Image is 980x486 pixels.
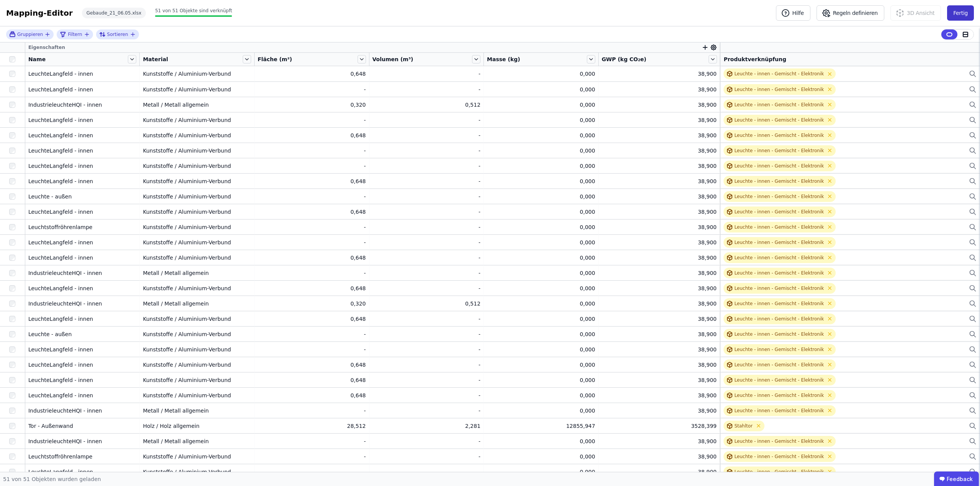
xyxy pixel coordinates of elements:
div: - [258,330,366,338]
div: - [258,269,366,277]
div: Stahltor [734,423,753,429]
div: Leuchte - innen - Gemischt - Elektronik [734,362,824,368]
div: 0,000 [487,132,595,139]
div: 38,900 [602,392,717,399]
div: LeuchteLangfeld - innen [28,239,137,246]
div: Leuchte - innen - Gemischt - Elektronik [734,346,824,353]
div: 38,900 [602,468,717,476]
button: Sortieren [99,30,136,39]
div: 0,000 [487,376,595,384]
div: 0,000 [487,468,595,476]
div: Leuchte - innen - Gemischt - Elektronik [734,408,824,414]
div: 0,000 [487,284,595,292]
div: LeuchteLangfeld - innen [28,346,137,353]
div: Leuchte - innen - Gemischt - Elektronik [734,301,824,307]
span: Sortieren [107,31,128,37]
div: Leuchtstoffröhrenlampe [28,223,137,231]
div: LeuchteLangfeld - innen [28,392,137,399]
div: 38,900 [602,116,717,124]
div: IndustrieleuchteHQI - innen [28,269,137,277]
div: Mapping-Editor [6,8,73,18]
div: Leuchte - innen - Gemischt - Elektronik [734,392,824,398]
div: Kunststoffe / Aluminium-Verbund [143,86,251,93]
div: LeuchteLangfeld - innen [28,86,137,93]
div: 12855,947 [487,422,595,430]
div: Leuchte - innen - Gemischt - Elektronik [734,86,824,93]
button: Gruppieren [9,31,51,37]
div: 0,320 [258,101,366,109]
div: 0,648 [258,70,366,78]
div: LeuchteLangfeld - innen [28,315,137,323]
div: Kunststoffe / Aluminium-Verbund [143,162,251,170]
div: Holz / Holz allgemein [143,422,251,430]
div: - [258,193,366,200]
div: Kunststoffe / Aluminium-Verbund [143,376,251,384]
div: 0,000 [487,70,595,78]
div: 0,320 [258,300,366,307]
div: - [372,453,481,460]
div: 0,512 [372,101,481,109]
div: 38,900 [602,70,717,78]
span: Eigenschaften [28,44,65,50]
div: IndustrieleuchteHQI - innen [28,101,137,109]
div: 0,000 [487,300,595,307]
div: Tor - Außenwand [28,422,137,430]
div: 38,900 [602,453,717,460]
div: Metall / Metall allgemein [143,269,251,277]
div: Leuchtstoffröhrenlampe [28,453,137,460]
div: - [372,223,481,231]
div: Leuchte - innen - Gemischt - Elektronik [734,255,824,261]
div: Leuchte - innen - Gemischt - Elektronik [734,163,824,169]
button: Regeln definieren [817,5,884,21]
span: Fläche (m²) [258,55,292,63]
div: Leuchte - innen - Gemischt - Elektronik [734,469,824,475]
div: Kunststoffe / Aluminium-Verbund [143,147,251,154]
span: Volumen (m³) [372,55,413,63]
div: - [258,147,366,154]
div: 38,900 [602,284,717,292]
div: - [258,346,366,353]
div: Leuchte - innen - Gemischt - Elektronik [734,178,824,184]
span: 51 von 51 Objekte sind verknüpft [155,8,232,13]
div: Leuchte - innen - Gemischt - Elektronik [734,285,824,291]
div: Kunststoffe / Aluminium-Verbund [143,330,251,338]
button: 3D Ansicht [890,5,941,21]
div: Kunststoffe / Aluminium-Verbund [143,361,251,369]
div: IndustrieleuchteHQI - innen [28,407,137,414]
div: 38,900 [602,407,717,414]
div: 0,648 [258,132,366,139]
div: 0,000 [487,101,595,109]
div: Leuchte - innen - Gemischt - Elektronik [734,316,824,322]
div: Leuchte - innen - Gemischt - Elektronik [734,239,824,245]
div: - [372,239,481,246]
div: 38,900 [602,376,717,384]
div: - [372,392,481,399]
div: LeuchteLangfeld - innen [28,284,137,292]
div: 0,000 [487,239,595,246]
div: 38,900 [602,208,717,216]
div: LeuchteLangfeld - innen [28,254,137,262]
div: 0,648 [258,284,366,292]
div: 38,900 [602,437,717,445]
div: - [258,223,366,231]
div: LeuchteLangfeld - innen [28,468,137,476]
div: - [258,453,366,460]
div: - [372,208,481,216]
div: 0,000 [487,223,595,231]
div: 0,648 [258,392,366,399]
div: Leuchte - innen - Gemischt - Elektronik [734,148,824,154]
div: LeuchteLangfeld - innen [28,177,137,185]
div: - [372,132,481,139]
div: - [372,346,481,353]
div: 38,900 [602,162,717,170]
div: 0,648 [258,315,366,323]
div: - [372,284,481,292]
div: LeuchteLangfeld - innen [28,376,137,384]
div: 0,648 [258,254,366,262]
div: Kunststoffe / Aluminium-Verbund [143,193,251,200]
div: - [372,70,481,78]
div: 0,000 [487,437,595,445]
button: filter_by [60,30,90,39]
div: - [372,162,481,170]
div: LeuchteLangfeld - innen [28,116,137,124]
